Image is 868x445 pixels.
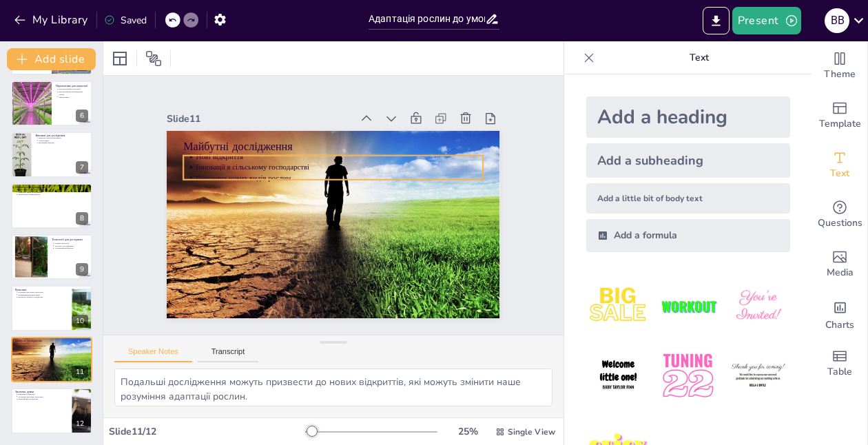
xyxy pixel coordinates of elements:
[114,347,192,362] button: Speaker Notes
[39,137,88,140] p: Контроль умов експерименту
[827,265,854,280] span: Media
[76,110,88,122] div: 6
[508,426,555,437] span: Single View
[18,296,68,298] p: Вплив на сільське господарство
[109,48,131,70] div: Layout
[18,342,88,344] p: Нові відкриття
[114,369,552,406] textarea: Подальші дослідження можуть призвести до нових відкриттів, які можуть змінити наше розуміння адап...
[198,347,259,362] button: Transcript
[18,188,88,191] p: Нові горизонти для екології
[109,425,305,438] div: Slide 11 / 12
[210,132,486,230] p: Вивчення нових видів рослин
[18,347,88,350] p: Вивчення нових видів рослин
[656,274,720,338] img: 2.jpeg
[586,143,790,178] div: Add a subheading
[586,219,790,252] div: Add a formula
[726,344,790,408] img: 6.jpeg
[600,41,798,74] p: Text
[18,193,88,196] p: Збереження біорізноманіття
[207,96,497,203] p: Майбутні дослідження
[18,395,68,398] p: Потенціал для нових технологій
[586,274,650,338] img: 1.jpeg
[830,166,849,181] span: Text
[59,90,88,95] p: Вирощування в екстремальних умовах
[54,247,88,250] p: Автоматизація процесів
[11,132,92,177] div: https://cdn.sendsteps.com/images/logo/sendsteps_logo_white.pnghttps://cdn.sendsteps.com/images/lo...
[18,191,88,194] p: Реакція на зміни в середовищі
[59,88,88,91] p: Нові агрономічні технології
[369,9,485,29] input: Insert title
[7,48,96,70] button: Add slide
[59,96,88,99] p: Зміна клімату
[825,8,849,33] div: В В
[104,14,147,27] div: Saved
[18,398,68,401] p: Продовження досліджень
[52,238,88,242] p: Технології для досліджень
[216,112,493,210] p: Нові відкриття
[732,7,801,34] button: Present
[11,388,92,433] div: https://cdn.sendsteps.com/images/logo/sendsteps_logo_white.pnghttps://cdn.sendsteps.com/images/lo...
[812,190,867,240] div: Get real-time input from your audience
[825,7,849,34] button: В В
[825,318,854,333] span: Charts
[10,9,94,31] button: My Library
[54,245,88,247] p: 3D-друк в дослідженнях
[76,161,88,174] div: 7
[200,65,379,134] div: Slide 11
[56,84,88,88] p: Перспективи для агрономії
[18,293,68,296] p: Розширення наукових знань
[812,289,867,339] div: Add charts and graphs
[812,141,867,190] div: Add text boxes
[11,285,92,331] div: https://cdn.sendsteps.com/images/logo/sendsteps_logo_white.pnghttps://cdn.sendsteps.com/images/lo...
[18,393,68,396] p: Важливість адаптації
[18,344,88,347] p: Інновації в сільському господарстві
[15,339,88,343] p: Майбутні дослідження
[451,425,484,438] div: 25 %
[726,274,790,338] img: 3.jpeg
[11,337,92,382] div: https://cdn.sendsteps.com/images/logo/sendsteps_logo_white.pnghttps://cdn.sendsteps.com/images/lo...
[72,417,88,430] div: 12
[586,183,790,214] div: Add a little bit of body text
[213,122,489,220] p: Інновації в сільському господарстві
[812,41,867,91] div: Change the overall theme
[15,185,88,189] p: Взаємозв'язок з екологією
[703,7,730,34] button: Export to PowerPoint
[72,315,88,327] div: 10
[586,96,790,138] div: Add a heading
[18,291,68,293] p: Потенціал для нових технологій
[54,242,88,245] p: Новітні технології
[812,240,867,289] div: Add images, graphics, shapes or video
[39,142,88,145] p: Інноваційні підходи
[586,344,650,408] img: 4.jpeg
[76,212,88,225] div: 8
[11,183,92,229] div: https://cdn.sendsteps.com/images/logo/sendsteps_logo_white.pnghttps://cdn.sendsteps.com/images/lo...
[819,116,861,132] span: Template
[812,339,867,389] div: Add a table
[11,81,92,126] div: https://cdn.sendsteps.com/images/logo/sendsteps_logo_white.pnghttps://cdn.sendsteps.com/images/lo...
[15,287,68,291] p: Висновки
[35,134,88,138] p: Виклики для дослідників
[39,139,88,142] p: Аналіз даних
[145,50,162,67] span: Position
[11,234,92,280] div: https://cdn.sendsteps.com/images/logo/sendsteps_logo_white.pnghttps://cdn.sendsteps.com/images/lo...
[76,263,88,276] div: 9
[824,67,856,82] span: Theme
[72,366,88,378] div: 11
[15,390,68,394] p: Заключні думки
[827,364,852,380] span: Table
[812,91,867,141] div: Add ready made slides
[656,344,720,408] img: 5.jpeg
[818,216,862,231] span: Questions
